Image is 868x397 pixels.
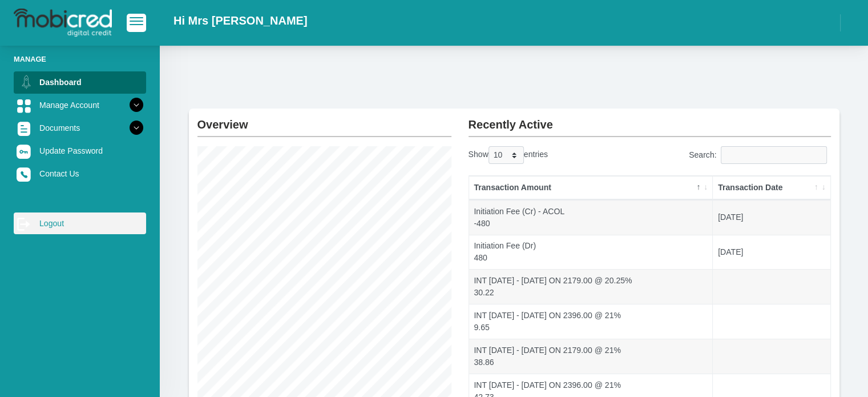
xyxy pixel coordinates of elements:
h2: Recently Active [469,109,831,131]
a: Documents [14,117,146,139]
a: Manage Account [14,94,146,116]
th: Transaction Date: activate to sort column ascending [713,176,830,200]
a: Logout [14,212,146,234]
select: Showentries [488,146,524,164]
td: INT [DATE] - [DATE] ON 2396.00 @ 21% 9.65 [469,304,713,339]
label: Search: [689,146,831,164]
td: INT [DATE] - [DATE] ON 2179.00 @ 21% 38.86 [469,339,713,374]
a: Dashboard [14,71,146,93]
td: Initiation Fee (Dr) 480 [469,235,713,270]
img: logo-mobicred.svg [14,9,112,37]
li: Manage [14,54,146,65]
a: Contact Us [14,163,146,185]
input: Search: [721,146,827,164]
th: Transaction Amount: activate to sort column descending [469,176,713,200]
a: Update Password [14,140,146,162]
label: Show entries [469,146,548,164]
td: INT [DATE] - [DATE] ON 2179.00 @ 20.25% 30.22 [469,269,713,304]
td: [DATE] [713,200,830,235]
td: Initiation Fee (Cr) - ACOL -480 [469,200,713,235]
h2: Overview [197,109,451,131]
td: [DATE] [713,235,830,270]
h2: Hi Mrs [PERSON_NAME] [173,14,307,27]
